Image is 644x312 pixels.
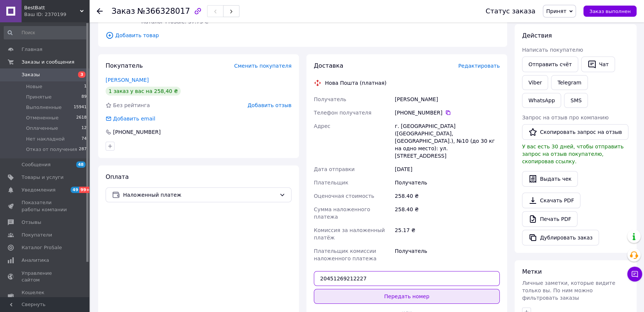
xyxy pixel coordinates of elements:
[112,7,135,16] span: Заказ
[113,102,150,108] span: Без рейтинга
[22,244,62,251] span: Каталог ProSale
[314,96,346,102] span: Получатель
[583,6,637,17] button: Заказ выполнен
[393,176,501,189] div: Получатель
[22,270,69,283] span: Управление сайтом
[323,79,388,87] div: Нова Пошта (платная)
[112,115,156,122] div: Добавить email
[26,104,62,111] span: Выполненные
[22,232,52,238] span: Покупатели
[393,119,501,163] div: г. [GEOGRAPHIC_DATA] ([GEOGRAPHIC_DATA], [GEOGRAPHIC_DATA].), №10 (до 30 кг на одно место): ул. [...
[522,57,578,72] button: Отправить счёт
[76,115,87,121] span: 2618
[22,187,55,193] span: Уведомления
[393,223,501,244] div: 25.17 ₴
[522,124,628,140] button: Скопировать запрос на отзыв
[97,7,103,15] div: Вернуться назад
[123,191,276,199] span: Наложенный платеж
[522,144,624,164] span: У вас есть 30 дней, чтобы отправить запрос на отзыв покупателю, скопировав ссылку.
[522,32,552,39] span: Действия
[71,187,79,193] span: 49
[26,115,58,121] span: Отмененные
[22,71,40,78] span: Заказы
[26,146,77,153] span: Отказ от получения
[26,125,58,132] span: Оплаченные
[314,193,374,199] span: Оценочная стоимость
[24,11,89,18] div: Ваш ID: 2370199
[627,267,642,282] button: Чат с покупателем
[137,7,190,16] span: №366328017
[314,248,376,261] span: Плательщик комиссии наложенного платежа
[79,187,91,193] span: 99+
[22,199,69,213] span: Показатели работы компании
[581,57,615,72] button: Чат
[314,62,343,69] span: Доставка
[26,136,65,142] span: Нет накладной
[248,102,292,108] span: Добавить отзыв
[84,83,87,90] span: 1
[314,289,500,304] button: Передать номер
[106,77,149,83] a: [PERSON_NAME]
[522,47,583,53] span: Написать покупателю
[314,180,348,186] span: Плательщик
[522,280,615,301] span: Личные заметки, которые видите только вы. По ним можно фильтровать заказы
[522,268,542,275] span: Метки
[393,163,501,176] div: [DATE]
[589,9,631,14] span: Заказ выполнен
[22,174,64,181] span: Товары и услуги
[22,219,41,226] span: Отзывы
[314,271,500,286] input: Номер экспресс-накладной
[79,146,87,153] span: 287
[393,244,501,265] div: Получатель
[522,171,578,187] button: Выдать чек
[395,109,500,116] div: [PHONE_NUMBER]
[314,206,370,220] span: Сумма наложенного платежа
[546,8,566,14] span: Принят
[24,4,80,11] span: BestBatt
[106,31,500,39] span: Добавить товар
[105,115,156,122] div: Добавить email
[234,63,292,69] span: Сменить покупателя
[314,227,385,241] span: Комиссия за наложенный платёж
[522,211,577,227] a: Печать PDF
[106,62,143,69] span: Покупатель
[22,46,42,53] span: Главная
[106,87,181,96] div: 1 заказ у вас на 258,40 ₴
[112,128,161,136] div: [PHONE_NUMBER]
[26,94,52,100] span: Принятые
[314,110,371,116] span: Телефон получателя
[564,93,588,108] button: SMS
[393,189,501,203] div: 258.40 ₴
[551,75,587,90] a: Telegram
[393,93,501,106] div: [PERSON_NAME]
[22,289,69,303] span: Кошелек компании
[106,173,129,180] span: Оплата
[81,94,87,100] span: 89
[393,203,501,223] div: 258.40 ₴
[74,104,87,111] span: 15941
[76,161,86,168] span: 48
[522,193,580,208] a: Скачать PDF
[81,136,87,142] span: 74
[486,7,535,15] div: Статус заказа
[4,26,87,39] input: Поиск
[22,257,49,264] span: Аналитика
[522,115,609,120] span: Запрос на отзыв про компанию
[22,59,74,65] span: Заказы и сообщения
[522,75,548,90] a: Viber
[78,71,86,78] span: 3
[314,166,355,172] span: Дата отправки
[522,93,561,108] a: WhatsApp
[81,125,87,132] span: 12
[314,123,330,129] span: Адрес
[522,230,599,245] button: Дублировать заказ
[26,83,42,90] span: Новые
[22,161,51,168] span: Сообщения
[458,63,500,69] span: Редактировать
